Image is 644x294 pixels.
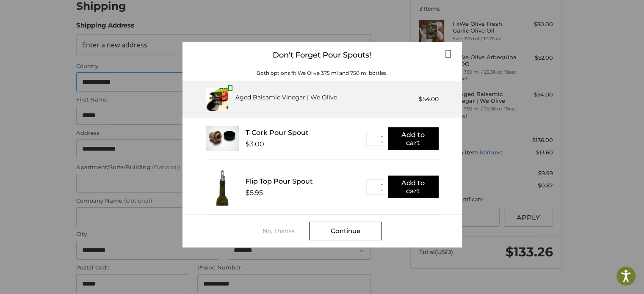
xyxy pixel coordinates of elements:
div: $3.00 [246,140,264,148]
div: T-Cork Pour Spout [246,129,366,137]
img: FTPS_bottle__43406.1705089544.233.225.jpg [206,168,239,206]
img: T_Cork__22625.1711686153.233.225.jpg [206,126,239,151]
div: $54.00 [419,95,439,104]
p: We're away right now. Please check back later! [12,13,96,19]
div: Flip Top Pour Spout [246,177,366,185]
div: Don't Forget Pour Spouts! [182,42,462,68]
button: Add to cart [388,176,439,198]
button: ▼ [379,187,385,194]
div: Both options fit We Olive 375 ml and 750 ml bottles. [182,69,462,77]
div: No, Thanks [263,228,309,234]
button: ▲ [379,181,385,187]
button: ▼ [379,139,385,145]
div: $5.95 [246,189,263,197]
div: Aged Balsamic Vinegar | We Olive [235,93,337,102]
button: ▲ [379,132,385,139]
div: Continue [309,222,382,240]
button: Open LiveChat chat widget [97,11,108,21]
button: Add to cart [388,127,439,150]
